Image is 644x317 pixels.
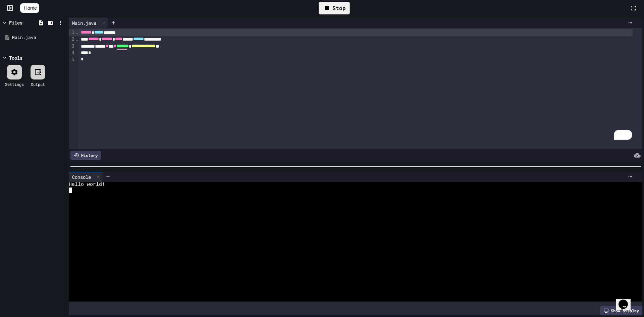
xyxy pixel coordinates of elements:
div: 2 [69,36,75,43]
span: Fold line [75,30,79,35]
div: 1 [69,29,75,36]
div: Console [69,173,94,180]
div: Console [69,172,103,182]
div: To enrich screen reader interactions, please activate Accessibility in Grammarly extension settings [79,28,642,149]
div: 4 [69,50,75,56]
div: Settings [5,81,24,87]
div: Main.java [69,18,108,28]
a: Home [20,3,39,13]
div: Show display [600,306,642,315]
div: Main.java [69,19,100,27]
span: Hello world! [69,182,105,188]
div: Main.java [12,34,64,41]
div: 3 [69,43,75,50]
div: Files [9,19,22,26]
div: 5 [69,56,75,63]
div: Output [31,81,45,87]
div: Stop [319,2,350,14]
span: Fold line [75,37,79,42]
div: History [70,151,101,160]
span: Home [24,5,37,11]
iframe: To enrich screen reader interactions, please activate Accessibility in Grammarly extension settings [616,290,637,310]
div: Tools [9,54,22,61]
